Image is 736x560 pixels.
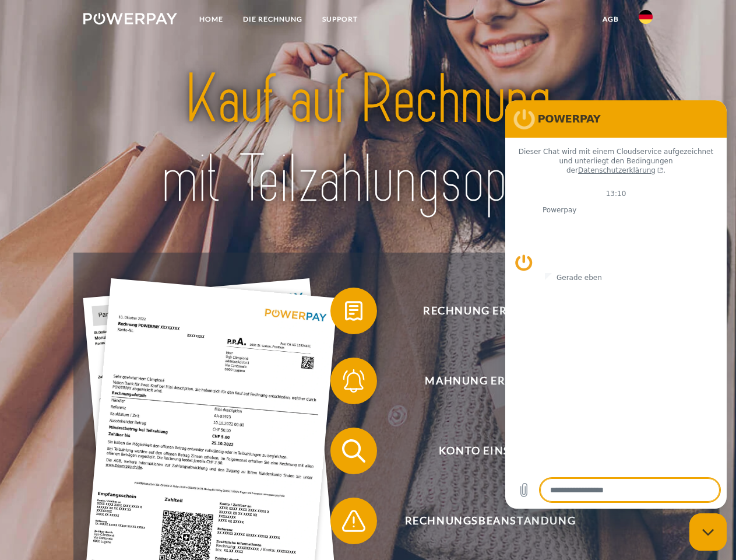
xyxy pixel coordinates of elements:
[330,498,633,544] button: Rechnungsbeanstandung
[111,56,625,223] img: title-powerpay_de.svg
[347,498,633,544] span: Rechnungsbeanstandung
[347,428,633,474] span: Konto einsehen
[330,288,633,334] button: Rechnung erhalten?
[312,9,368,30] a: SUPPORT
[339,296,368,325] img: qb_bill.svg
[639,10,653,24] img: de
[330,428,633,474] button: Konto einsehen
[83,13,177,24] img: logo-powerpay-white.svg
[593,9,629,30] a: agb
[339,366,368,395] img: qb_bell.svg
[339,436,368,466] img: qb_search.svg
[689,513,727,551] iframe: Schaltfläche zum Öffnen des Messaging-Fensters; Konversation läuft
[330,358,633,404] button: Mahnung erhalten?
[505,100,727,509] iframe: Messaging-Fenster
[339,506,368,535] img: qb_warning.svg
[233,9,312,30] a: DIE RECHNUNG
[347,288,633,334] span: Rechnung erhalten?
[189,9,233,30] a: Home
[347,358,633,404] span: Mahnung erhalten?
